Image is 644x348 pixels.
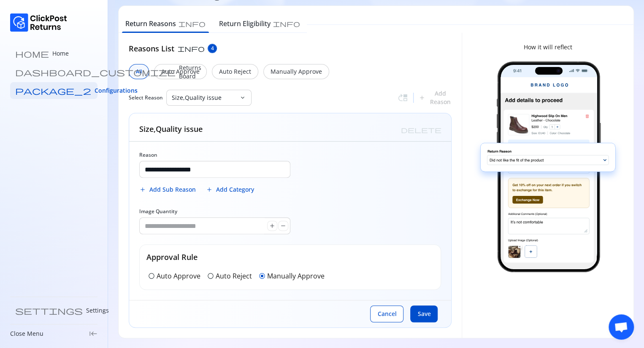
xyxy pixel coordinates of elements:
span: Configurations [95,86,138,95]
p: Auto Reject [219,67,251,76]
button: Add Sub Reason [139,181,196,198]
p: Settings [86,306,109,315]
a: home Home [10,45,97,62]
span: dashboard_customize [15,68,176,76]
h5: Approval Rule [146,252,434,262]
span: Add Sub Reason [149,185,196,194]
span: radio_button_checked [259,273,265,279]
button: Save [410,305,438,322]
a: dashboard_customize Returns Board [10,64,97,80]
h6: Return Reasons [125,19,176,29]
span: remove [280,222,287,229]
img: return-image [472,62,623,272]
p: Manually Approve [271,67,322,76]
span: info [179,20,206,27]
div: Close Menukeyboard_tab_rtl [10,329,97,338]
span: add [139,186,146,193]
p: How it will reflect [524,43,572,51]
label: Image Quantity [139,208,177,215]
h5: Size,Quality issue [139,123,203,134]
span: home [15,49,49,58]
span: Save [417,310,430,318]
span: add [206,186,213,193]
span: add [269,222,276,229]
img: Logo [10,13,67,32]
button: Cancel [370,305,403,322]
span: Select Reason [129,94,163,101]
span: radio_button_unchecked [207,273,214,279]
span: Cancel [377,310,396,318]
label: Reason [139,152,157,158]
span: radio_button_unchecked [148,273,155,279]
a: package_2 Configurations [10,82,97,99]
p: Size,Quality issue [172,94,236,102]
a: settings Settings [10,302,97,319]
span: settings [15,306,83,315]
span: keyboard_arrow_down [239,94,246,101]
span: Add Category [216,185,254,194]
p: Auto Approve [157,271,200,281]
p: Returns Board [179,64,201,80]
p: Home [52,49,69,58]
h5: Reasons List [129,43,174,54]
span: 4 [211,45,214,52]
span: package_2 [15,86,91,95]
span: keyboard_tab_rtl [89,329,97,338]
span: info [273,20,300,27]
h6: Return Eligibility [219,19,271,29]
div: Open chat [609,314,634,340]
p: Manually Approve [267,271,325,281]
button: Add Category [206,181,254,198]
p: Close Menu [10,329,43,338]
span: info [178,45,205,52]
p: Auto Reject [216,271,252,281]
